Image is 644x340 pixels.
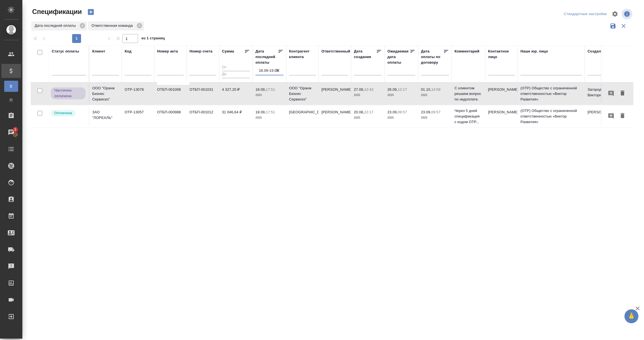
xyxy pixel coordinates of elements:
[585,84,617,104] td: Загородних Виктория
[222,64,250,71] input: От
[7,97,15,103] span: П
[618,21,629,31] button: Сбросить фильтры
[154,107,187,126] td: ОТБП-000988
[157,49,178,54] div: Номер акта
[187,107,219,126] td: ОТБП-001012
[518,83,585,105] td: (OTP) Общество с ограниченной ответственностью «Вектор Развития»
[125,49,131,54] div: Код
[31,21,87,30] div: Дата последней оплаты
[618,88,627,99] button: Удалить
[622,9,633,19] span: Посмотреть информацию
[485,84,518,104] td: [PERSON_NAME]
[354,115,382,121] p: 2025
[92,49,105,54] div: Клиент
[454,49,479,54] div: Комментарий
[122,84,154,104] td: OTP-13078
[319,107,351,126] td: [PERSON_NAME]
[618,111,627,121] button: Удалить
[421,110,431,114] p: 23.09,
[1,125,21,139] a: 1
[485,107,518,126] td: [PERSON_NAME]
[364,110,373,114] p: 22:17
[266,87,275,92] p: 17:51
[289,85,316,102] p: ООО "Оранж Бизнес Сервисез"
[255,110,266,114] p: 18.09,
[222,71,250,78] input: До
[454,85,482,102] p: С клиентом решаем вопрос по недоплате.
[627,310,636,322] span: 🙏
[387,115,415,121] p: 2025
[387,87,398,92] p: 26.09,
[421,92,449,98] p: 2025
[255,115,283,121] p: 2025
[364,87,373,92] p: 12:42
[354,87,364,92] p: 27.08,
[122,107,154,126] td: OTP-13057
[354,49,376,60] div: Дата создания
[431,110,441,114] p: 09:57
[222,49,234,54] div: Сумма
[84,7,98,17] button: Создать
[421,115,449,121] p: 2025
[154,84,187,104] td: ОТБП-001006
[54,110,72,116] p: Оплачена
[488,49,515,60] div: Контактное лицо
[52,49,79,54] div: Статус оплаты
[92,109,119,121] p: ЗАО "ЛОРЕАЛЬ"
[321,49,350,54] div: Ответственный
[54,88,82,99] p: Частично оплачена
[289,49,316,60] div: Контрагент клиента
[255,92,283,98] p: 2025
[7,83,15,89] span: В
[11,127,20,132] span: 1
[354,110,364,114] p: 20.08,
[431,87,441,92] p: 14:58
[88,21,144,30] div: Ответственная команда
[141,35,165,43] span: из 1 страниц
[219,84,253,104] td: 4 327,20 ₽
[255,49,278,65] div: Дата последней оплаты
[421,49,443,65] div: Дата оплаты по договору
[398,87,407,92] p: 12:17
[4,95,18,106] a: П
[398,110,407,114] p: 09:57
[190,49,212,54] div: Номер счета
[562,10,608,18] div: split button
[92,85,119,102] p: ООО "Оранж Бизнес Сервисез"
[255,87,266,92] p: 18.09,
[35,23,78,28] p: Дата последней оплаты
[518,105,585,128] td: (OTP) Общество с ограниченной ответственностью «Вектор Развития»
[608,21,618,31] button: Сохранить фильтры
[219,107,253,126] td: 31 046,64 ₽
[187,84,219,104] td: ОТБП-001031
[31,7,82,16] span: Спецификации
[91,23,135,28] p: Ответственная команда
[387,49,410,65] div: Ожидаемая дата оплаты
[387,92,415,98] p: 2025
[454,108,482,125] p: Через 5 дней спецификация с кодом OTP...
[585,107,617,126] td: [PERSON_NAME]
[266,110,275,114] p: 17:51
[624,309,638,323] button: 🙏
[387,110,398,114] p: 23.09,
[588,49,601,54] div: Создал
[289,109,316,115] p: [GEOGRAPHIC_DATA]
[4,81,18,92] a: В
[354,92,382,98] p: 2025
[421,87,431,92] p: 01.10,
[520,49,548,54] div: Наше юр. лицо
[608,7,622,21] span: Настроить таблицу
[319,84,351,104] td: [PERSON_NAME]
